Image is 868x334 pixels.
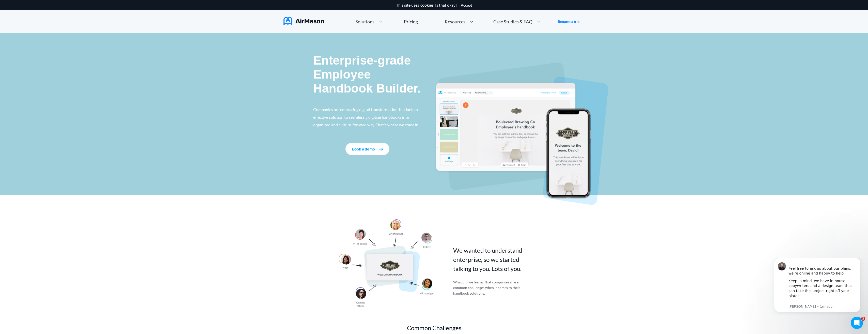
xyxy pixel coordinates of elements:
[434,62,608,205] img: handbook intro
[445,19,465,24] span: Resources
[558,19,580,24] a: Request a trial
[861,317,865,321] span: 2
[313,53,422,96] p: Enterprise-grade Employee Handbook Builder.
[22,3,90,45] div: Message content
[339,219,434,307] img: handbook intro
[404,19,418,24] div: Pricing
[358,323,510,332] p: Common Challenges
[453,246,536,273] p: We wanted to understand enterprise, so we started talking to you. Lots of you.
[766,258,868,315] iframe: Intercom notifications message
[22,3,90,18] div: Feel free to ask us about our plans, we're online and happy to help.
[355,19,374,24] span: Solutions
[22,20,90,45] div: Keep in mind, we have in-house copywriters and a design team that can take this project right off...
[461,3,472,7] button: Accept cookies
[851,317,863,329] iframe: Intercom live chat
[420,3,434,7] a: cookies
[453,279,523,296] p: What did we learn? That companies share common challenges when it comes to their handbook solutions.
[22,46,90,51] p: Message from Holly, sent 1m ago
[493,19,532,24] span: Case Studies & FAQ
[404,17,418,26] a: Pricing
[313,106,422,129] p: Companies are embracing digital transformation, but lack an effective solution to seamlessly digi...
[345,143,389,155] button: Book a demo
[283,17,324,25] img: AirMason Logo
[11,4,20,12] img: Profile image for Holly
